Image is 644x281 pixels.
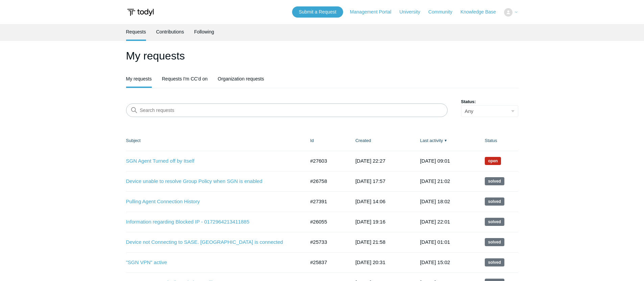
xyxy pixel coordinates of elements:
time: 2025-07-21T15:02:40+00:00 [420,259,450,265]
a: Following [194,24,214,40]
img: Todyl Support Center Help Center home page [126,6,155,19]
a: Requests [126,24,146,40]
td: #27391 [304,191,349,212]
input: Search requests [126,103,448,117]
time: 2025-08-14T18:02:58+00:00 [420,198,450,204]
label: Status: [461,98,518,105]
h1: My requests [126,48,518,64]
time: 2025-07-09T19:16:47+00:00 [355,219,385,225]
time: 2025-08-21T22:27:35+00:00 [355,158,385,164]
th: Subject [126,131,304,151]
a: My requests [126,71,152,87]
a: Device not Connecting to SASE. [GEOGRAPHIC_DATA] is connected [126,238,295,246]
a: Requests I'm CC'd on [162,71,208,87]
span: We are working on a response for you [485,157,501,165]
span: This request has been solved [485,197,504,206]
a: Pulling Agent Connection History [126,198,295,206]
td: #25837 [304,252,349,273]
time: 2025-08-13T14:06:28+00:00 [355,198,385,204]
span: This request has been solved [485,218,504,226]
time: 2025-06-26T21:58:02+00:00 [355,239,385,245]
span: This request has been solved [485,238,504,246]
a: Management Portal [350,8,398,16]
a: Last activity▼ [420,138,443,143]
span: ▼ [444,138,447,143]
a: Community [428,8,459,16]
span: This request has been solved [485,177,504,185]
th: Status [478,131,518,151]
a: Information regarding Blocked IP - 0172964213411885 [126,218,295,226]
time: 2025-07-25T17:57:08+00:00 [355,178,385,184]
time: 2025-08-23T09:01:46+00:00 [420,158,450,164]
a: SGN Agent Turned off by Itself [126,157,295,165]
time: 2025-06-30T20:31:17+00:00 [355,259,385,265]
th: Id [304,131,349,151]
a: Created [355,138,371,143]
a: Device unable to resolve Group Policy when SGN is enabled [126,178,295,185]
a: Knowledge Base [460,8,503,16]
td: #26758 [304,171,349,191]
td: #27603 [304,151,349,171]
time: 2025-07-28T01:01:35+00:00 [420,239,450,245]
td: #26055 [304,212,349,232]
a: "SGN VPN" active [126,259,295,266]
span: This request has been solved [485,258,504,266]
a: University [399,8,427,16]
time: 2025-07-29T22:01:47+00:00 [420,219,450,225]
a: Contributions [156,24,184,40]
td: #25733 [304,232,349,252]
a: Submit a Request [292,6,343,18]
a: Organization requests [218,71,264,87]
time: 2025-08-19T21:02:50+00:00 [420,178,450,184]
